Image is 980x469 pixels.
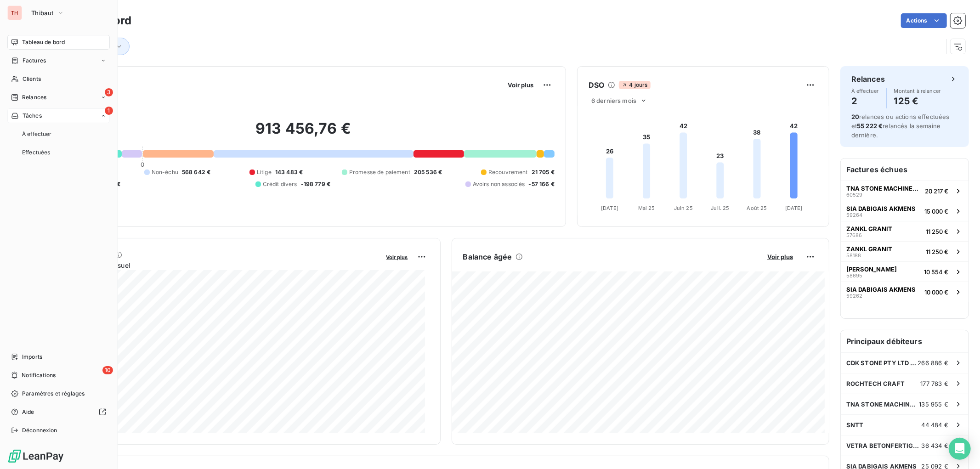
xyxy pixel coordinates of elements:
[925,187,948,195] span: 20 217 €
[349,168,410,176] span: Promesse de paiement
[851,113,859,120] span: 20
[22,371,56,379] span: Notifications
[846,401,919,408] span: TNA STONE MACHINERY INC.
[846,442,922,449] span: VETRA BETONFERTIGTEILWERKE GMBH
[919,401,948,408] span: 135 955 €
[846,293,862,299] span: 59262
[846,253,861,258] span: 58188
[488,168,528,176] span: Recouvrement
[851,113,950,139] span: relances ou actions effectuées et relancés la semaine dernière.
[926,248,948,255] span: 11 250 €
[23,57,46,65] span: Factures
[7,6,22,20] div: TH
[949,438,971,460] div: Open Intercom Messenger
[894,94,941,108] h4: 125 €
[924,288,948,296] span: 10 000 €
[846,359,918,367] span: CDK STONE PTY LTD ([GEOGRAPHIC_DATA])
[275,168,303,176] span: 143 483 €
[152,168,178,176] span: Non-échu
[22,130,52,138] span: À effectuer
[846,185,921,192] span: TNA STONE MACHINERY INC.
[841,261,969,282] button: [PERSON_NAME]5869510 554 €
[841,330,969,352] h6: Principaux débiteurs
[22,353,42,361] span: Imports
[22,390,85,398] span: Paramètres et réglages
[846,212,862,218] span: 59264
[473,180,525,188] span: Avoirs non associés
[22,148,51,157] span: Effectuées
[846,380,905,387] span: ROCHTECH CRAFT
[894,88,941,94] span: Montant à relancer
[638,205,655,211] tspan: Mai 25
[765,253,796,261] button: Voir plus
[505,81,536,89] button: Voir plus
[901,13,947,28] button: Actions
[301,180,331,188] span: -198 779 €
[846,192,862,198] span: 60529
[841,201,969,221] button: SIA DABIGAIS AKMENS5926415 000 €
[7,405,110,419] a: Aide
[463,251,512,262] h6: Balance âgée
[529,180,555,188] span: -57 166 €
[846,205,916,212] span: SIA DABIGAIS AKMENS
[257,168,272,176] span: Litige
[926,228,948,235] span: 11 250 €
[924,268,948,276] span: 10 554 €
[102,366,113,374] span: 10
[851,88,879,94] span: À effectuer
[767,253,793,260] span: Voir plus
[846,245,892,253] span: ZANKL GRANIT
[846,273,862,278] span: 58695
[263,180,297,188] span: Crédit divers
[846,225,892,232] span: ZANKL GRANIT
[23,112,42,120] span: Tâches
[22,408,34,416] span: Aide
[601,205,618,211] tspan: [DATE]
[846,286,916,293] span: SIA DABIGAIS AKMENS
[22,93,46,102] span: Relances
[851,94,879,108] h4: 2
[619,81,650,89] span: 4 jours
[414,168,442,176] span: 205 536 €
[105,88,113,96] span: 3
[747,205,767,211] tspan: Août 25
[23,75,41,83] span: Clients
[591,97,636,104] span: 6 derniers mois
[532,168,555,176] span: 21 705 €
[846,421,864,429] span: SNTT
[921,380,948,387] span: 177 783 €
[105,107,113,115] span: 1
[922,421,948,429] span: 44 484 €
[7,449,64,463] img: Logo LeanPay
[141,161,144,168] span: 0
[857,122,883,130] span: 55 222 €
[924,208,948,215] span: 15 000 €
[841,241,969,261] button: ZANKL GRANIT5818811 250 €
[52,260,380,270] span: Chiffre d'affaires mensuel
[841,221,969,241] button: ZANKL GRANIT5768611 250 €
[785,205,803,211] tspan: [DATE]
[846,232,862,238] span: 57686
[851,73,885,85] h6: Relances
[182,168,210,176] span: 568 642 €
[846,266,897,273] span: [PERSON_NAME]
[841,181,969,201] button: TNA STONE MACHINERY INC.6052920 217 €
[841,282,969,302] button: SIA DABIGAIS AKMENS5926210 000 €
[674,205,693,211] tspan: Juin 25
[589,79,604,90] h6: DSO
[841,158,969,181] h6: Factures échues
[384,253,411,261] button: Voir plus
[508,81,533,89] span: Voir plus
[918,359,948,367] span: 266 886 €
[922,442,948,449] span: 36 434 €
[52,119,555,147] h2: 913 456,76 €
[22,38,65,46] span: Tableau de bord
[386,254,408,260] span: Voir plus
[31,9,53,17] span: Thibaut
[22,426,57,435] span: Déconnexion
[711,205,729,211] tspan: Juil. 25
